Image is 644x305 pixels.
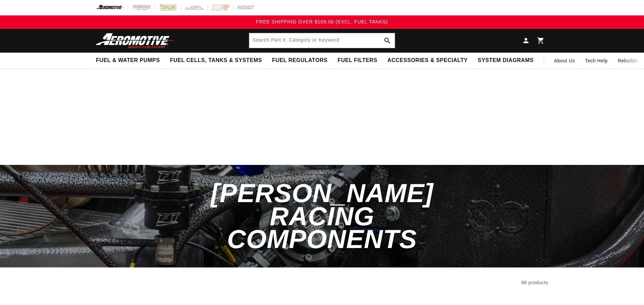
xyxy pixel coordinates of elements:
span: Tech Help [585,57,608,64]
a: About Us [549,53,580,69]
span: Fuel Regulators [272,57,327,64]
span: System Diagrams [478,57,533,64]
span: Fuel & Water Pumps [96,57,160,64]
summary: Rebuilds [613,53,643,69]
summary: Accessories & Specialty [382,53,473,68]
input: Search Part #, Category or Keyword [249,33,395,48]
img: Aeromotive [94,33,177,49]
span: Fuel Cells, Tanks & Systems [170,57,262,64]
summary: Tech Help [580,53,613,69]
button: Search Part #, Category or Keyword [380,33,395,48]
summary: Fuel Cells, Tanks & Systems [165,53,267,68]
summary: Fuel Regulators [267,53,332,68]
span: 88 products [521,280,548,285]
span: [PERSON_NAME] Racing Components [211,178,433,254]
summary: System Diagrams [473,53,538,68]
span: Accessories & Specialty [387,57,468,64]
summary: Fuel & Water Pumps [91,53,165,68]
span: Fuel Filters [337,57,377,64]
span: About Us [554,58,575,63]
span: FREE SHIPPING OVER $109.00 (EXCL. FUEL TANKS) [256,19,388,24]
summary: Fuel Filters [332,53,382,68]
span: Rebuilds [618,57,638,64]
